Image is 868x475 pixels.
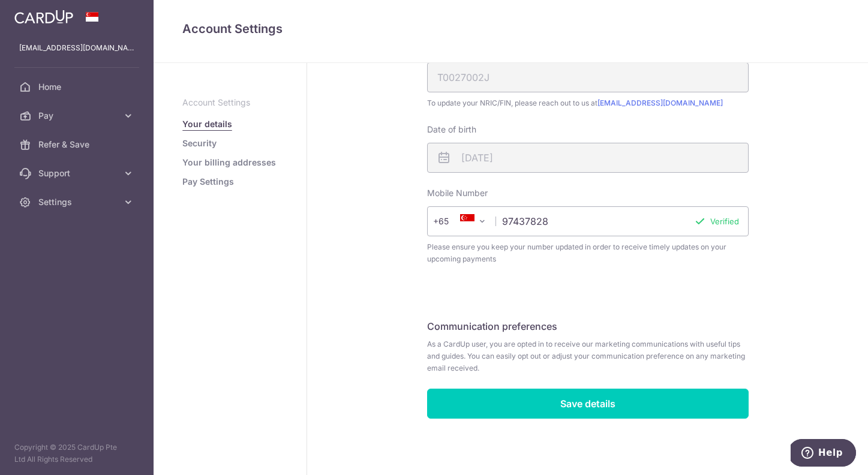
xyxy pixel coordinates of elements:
span: +65 [433,214,465,229]
span: Pay [38,110,118,122]
h5: Communication preferences [427,319,749,333]
label: Date of birth [427,124,476,136]
iframe: Opens a widget where you can find more information [791,439,856,469]
a: Your billing addresses [182,157,276,169]
a: Pay Settings [182,176,234,188]
a: [EMAIL_ADDRESS][DOMAIN_NAME] [597,98,723,107]
a: Security [182,137,217,149]
a: Your details [182,118,232,130]
span: Refer & Save [38,139,118,151]
span: Settings [38,196,118,208]
p: [EMAIL_ADDRESS][DOMAIN_NAME] [19,42,134,54]
span: Home [38,81,118,93]
span: Support [38,167,118,179]
img: CardUp [14,10,73,24]
input: Save details [427,389,749,419]
label: Mobile Number [427,187,488,199]
span: +65 [437,214,465,229]
p: Account Settings [182,97,278,109]
span: Help [28,8,52,19]
span: Please ensure you keep your number updated in order to receive timely updates on your upcoming pa... [427,241,749,265]
span: To update your NRIC/FIN, please reach out to us at [427,97,749,109]
h4: Account Settings [182,19,839,38]
span: As a CardUp user, you are opted in to receive our marketing communications with useful tips and g... [427,338,749,374]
